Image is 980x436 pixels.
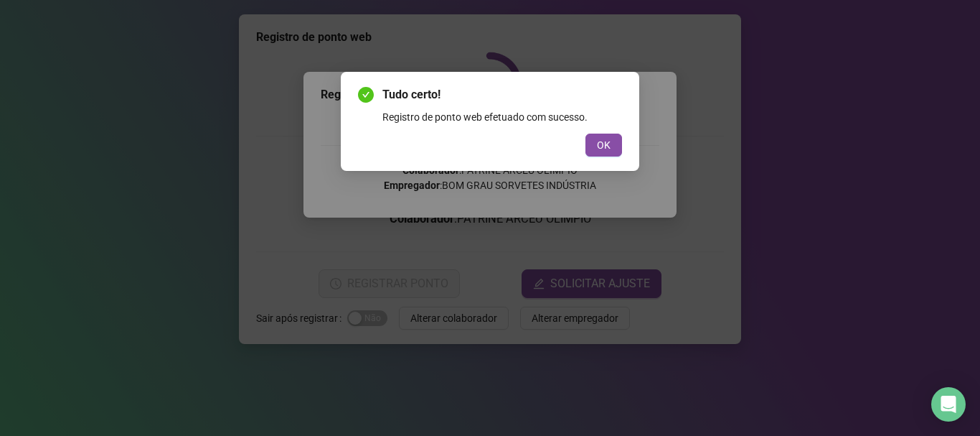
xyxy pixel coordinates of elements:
span: check-circle [358,87,374,103]
div: Registro de ponto web efetuado com sucesso. [382,109,622,125]
div: Open Intercom Messenger [931,387,966,422]
button: OK [585,134,622,157]
span: OK [597,137,611,153]
span: Tudo certo! [382,86,622,103]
